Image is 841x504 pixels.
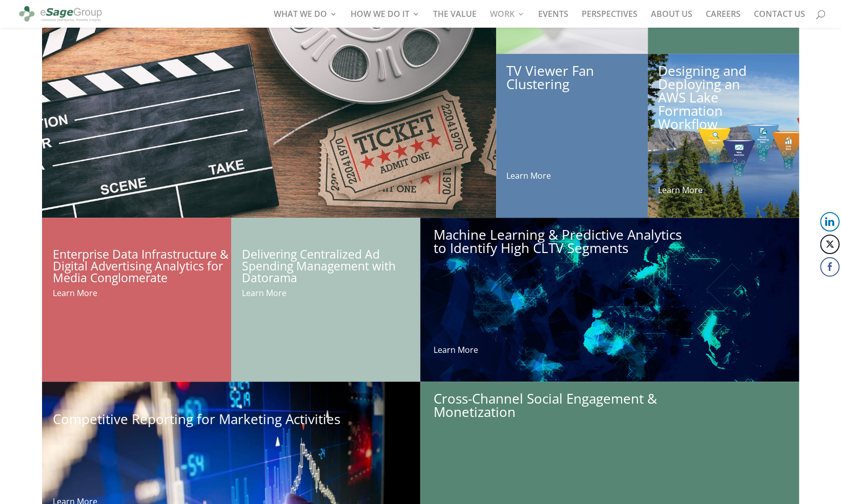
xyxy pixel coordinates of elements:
a: PERSPECTIVES [582,10,638,28]
a: Enterprise Data Infrastructure & Digital Advertising Analytics for Media Conglomerate [53,246,229,286]
h2: Delivering Centralized Ad Spending Management with Datorama [242,248,420,289]
h5: Learn More [242,289,420,302]
a: WHAT WE DO [274,10,337,28]
a: EVENTS [538,10,568,28]
a: Learn More [658,184,703,196]
a: THE VALUE [433,10,477,28]
a: Competitive Reporting for Marketing Activities [53,410,340,428]
a: HOW WE DO IT [351,10,420,28]
a: Cross-Channel Social Engagement & Monetization [433,389,657,421]
a: Designing and Deploying an AWS Lake Formation Workflow [658,61,747,133]
button: LinkedIn Share [820,212,839,232]
a: Machine Learning & Predictive Analytics to Identify High CLTV Segments [433,225,681,257]
a: CONTACT US [754,10,805,28]
a: Learn More [433,344,478,355]
a: ABOUT US [651,10,692,28]
button: Twitter Share [820,235,839,254]
a: WORK [490,10,525,28]
a: CAREERS [706,10,741,28]
button: Facebook Share [820,257,839,277]
img: eSage Group [17,2,104,26]
a: Learn More [53,287,97,299]
a: Learn More [506,170,551,181]
a: TV Viewer Fan Clustering [506,61,594,93]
